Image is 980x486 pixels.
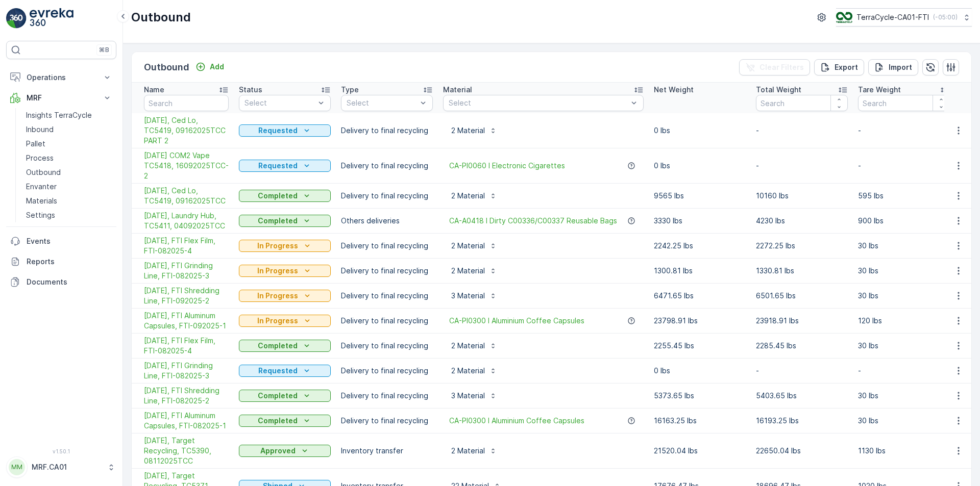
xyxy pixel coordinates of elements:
button: Requested [239,124,331,137]
p: Operations [27,72,96,83]
p: Documents [27,277,112,287]
button: Add [191,61,228,73]
p: Status [239,85,262,95]
p: - [756,125,848,136]
p: Delivery to final recycling [341,341,433,351]
p: Pallet [26,139,45,149]
p: Outbound [144,60,189,74]
p: 9565 lbs [654,191,746,201]
button: 2 Material [443,188,503,204]
p: Others deliveries [341,216,433,226]
p: 6471.65 lbs [654,291,746,301]
button: Operations [6,67,116,88]
button: TerraCycle-CA01-FTI(-05:00) [836,8,972,27]
p: Type [341,85,359,95]
p: 2 Material [449,366,485,376]
p: 30 lbs [858,266,950,276]
div: MM [9,459,25,475]
p: Delivery to final recycling [341,316,433,326]
a: Pallet [22,137,116,151]
a: 09/01/25, FTI Flex Film, FTI-082025-4 [144,236,229,256]
p: 21520.04 lbs [654,446,746,456]
button: 2 Material [443,122,503,139]
p: Add [210,62,224,72]
a: 09/01/25, FTI Grinding Line, FTI-082025-3 [144,261,229,281]
button: 3 Material [443,288,503,304]
p: Select [347,98,417,108]
p: 2 Material [449,266,485,276]
p: 30 lbs [858,241,950,251]
p: Name [144,85,164,95]
input: Search [858,95,950,111]
p: Approved [260,446,296,456]
button: MRF [6,88,116,108]
p: ⌘B [99,46,109,54]
p: - [756,161,848,171]
p: Completed [258,216,298,226]
span: v 1.50.1 [6,448,116,454]
a: 09/16/2025, Ced Lo, TC5419, 09162025TCC PART 2 [144,115,229,146]
p: Requested [258,161,298,171]
span: [DATE], FTI Aluminum Capsules, FTI-082025-1 [144,411,229,431]
p: 1330.81 lbs [756,266,848,276]
p: Materials [26,196,57,206]
button: In Progress [239,315,331,327]
a: Process [22,151,116,165]
button: Completed [239,215,331,227]
p: 2285.45 lbs [756,341,848,351]
span: [DATE], Ced Lo, TC5419, 09162025TCC PART 2 [144,115,229,146]
img: logo [6,8,27,29]
button: 2 Material [443,238,503,254]
p: In Progress [257,241,298,251]
p: Delivery to final recycling [341,391,433,401]
p: 3330 lbs [654,216,746,226]
a: CA-A0418 I Dirty C00336/C00337 Reusable Bags [449,216,617,226]
p: 2 Material [449,191,485,201]
p: 23798.91 lbs [654,316,746,326]
p: Envanter [26,182,57,192]
span: [DATE], Target Recycling, TC5390, 08112025TCC [144,436,229,466]
p: 30 lbs [858,391,950,401]
button: 3 Material [443,388,503,404]
p: 6501.65 lbs [756,291,848,301]
p: 0 lbs [654,161,746,171]
button: Completed [239,340,331,352]
p: 2 Material [449,241,485,251]
p: Reports [27,257,112,267]
p: Insights TerraCycle [26,110,92,120]
a: Materials [22,194,116,208]
p: Import [889,62,912,72]
span: [DATE], FTI Grinding Line, FTI-082025-3 [144,361,229,381]
p: 0 lbs [654,125,746,136]
p: In Progress [257,266,298,276]
button: Approved [239,445,331,457]
p: MRF.CA01 [32,462,102,472]
p: Delivery to final recycling [341,266,433,276]
button: In Progress [239,240,331,252]
p: Select [244,98,315,108]
p: Outbound [26,167,61,177]
a: CA-PI0300 I Aluminium Coffee Capsules [449,416,584,426]
a: 09/01/25, FTI Shredding Line, FTI-092025-2 [144,286,229,306]
p: 30 lbs [858,341,950,351]
a: Insights TerraCycle [22,108,116,122]
span: CA-PI0300 I Aluminium Coffee Capsules [449,316,584,326]
span: [DATE], FTI Shredding Line, FTI-082025-2 [144,386,229,406]
button: 2 Material [443,338,503,354]
p: 4230 lbs [756,216,848,226]
button: Completed [239,390,331,402]
p: 16193.25 lbs [756,416,848,426]
p: - [858,366,950,376]
span: CA-PI0060 I Electronic Cigarettes [449,161,565,171]
span: [DATE], Laundry Hub, TC5411, 04092025TCC [144,211,229,231]
p: Delivery to final recycling [341,416,433,426]
p: 30 lbs [858,291,950,301]
button: In Progress [239,290,331,302]
span: [DATE], FTI Flex Film, FTI-082025-4 [144,336,229,356]
a: Settings [22,208,116,222]
button: Requested [239,160,331,172]
p: Completed [258,191,298,201]
p: Delivery to final recycling [341,241,433,251]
